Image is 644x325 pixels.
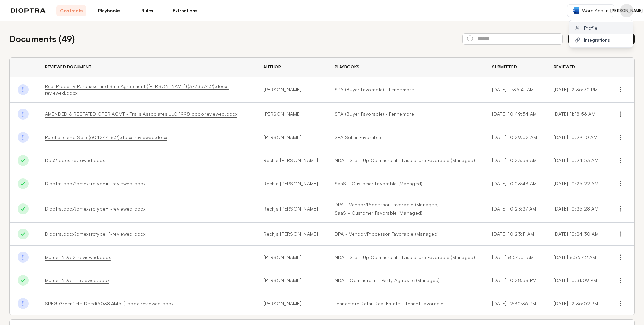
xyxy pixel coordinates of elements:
[45,111,237,117] a: AMENDED & RESTATED OPER AGMT - Trails Associates LLC 1998.docx-reviewed.docx
[546,246,607,269] td: [DATE] 8:56:42 AM
[335,300,476,307] a: Fennemore Retail Real Estate - Tenant Favorable
[335,86,476,93] a: SPA (Buyer Favorable) - Fennemore
[255,58,326,77] th: Author
[335,231,476,237] a: DPA - Vendor/Processor Favorable (Managed)
[45,277,109,283] a: Mutual NDA 1-reviewed.docx
[255,103,326,126] td: [PERSON_NAME]
[255,195,326,223] td: Rechja [PERSON_NAME]
[610,8,642,13] span: [PERSON_NAME]
[255,149,326,172] td: Rechja [PERSON_NAME]
[45,206,145,212] a: Dioptra.docx?omexsrctype=1-reviewed.docx
[255,77,326,103] td: [PERSON_NAME]
[569,34,633,46] button: Integrations
[18,298,29,309] img: Done
[484,246,545,269] td: [DATE] 8:54:01 AM
[546,58,607,77] th: Reviewed
[132,5,162,16] a: Rules
[484,223,545,246] td: [DATE] 10:23:11 AM
[9,32,75,45] h2: Documents ( 49 )
[546,269,607,292] td: [DATE] 10:31:09 PM
[484,269,545,292] td: [DATE] 10:28:58 PM
[255,172,326,195] td: Rechja [PERSON_NAME]
[335,254,476,261] a: NDA - Start-Up Commercial - Disclosure Favorable (Managed)
[484,149,545,172] td: [DATE] 10:23:58 AM
[484,103,545,126] td: [DATE] 10:49:54 AM
[546,292,607,315] td: [DATE] 12:35:02 PM
[546,77,607,103] td: [DATE] 12:35:32 PM
[546,223,607,246] td: [DATE] 10:24:30 AM
[582,7,609,14] span: Word Add-in
[45,157,105,163] a: Doc2.docx-reviewed.docx
[484,126,545,149] td: [DATE] 10:29:02 AM
[573,7,579,14] img: word
[18,229,29,239] img: Done
[569,22,633,34] button: Profile
[18,84,29,95] img: Done
[45,231,145,237] a: Dioptra.docx?omexsrctype=1-reviewed.docx
[45,300,173,306] a: SREG Greenfield Deed(60387445.1).docx-reviewed.docx
[484,292,545,315] td: [DATE] 12:32:36 PM
[546,172,607,195] td: [DATE] 10:25:22 AM
[45,181,145,186] a: Dioptra.docx?omexsrctype=1-reviewed.docx
[335,180,476,187] a: SaaS - Customer Favorable (Managed)
[546,126,607,149] td: [DATE] 10:29:10 AM
[18,132,29,143] img: Done
[546,195,607,223] td: [DATE] 10:25:28 AM
[335,111,476,118] a: SPA (Buyer Favorable) - Fennemore
[484,58,545,77] th: Submitted
[335,157,476,164] a: NDA - Start-Up Commercial - Disclosure Favorable (Managed)
[255,269,326,292] td: [PERSON_NAME]
[546,149,607,172] td: [DATE] 10:24:53 AM
[18,275,29,286] img: Done
[335,210,476,216] a: SaaS - Customer Favorable (Managed)
[18,109,29,120] img: Done
[335,134,476,141] a: SPA Seller Favorable
[335,277,476,284] a: NDA - Commercial - Party Agnostic (Managed)
[18,155,29,166] img: Done
[170,5,200,16] a: Extractions
[37,58,256,77] th: Reviewed Document
[45,83,229,96] a: Real Property Purchase and Sale Agreement ([PERSON_NAME])(3773574.2).docx-reviewed.docx
[335,201,476,208] a: DPA - Vendor/Processor Favorable (Managed)
[45,254,111,260] a: Mutual NDA 2-reviewed.docx
[56,5,86,16] a: Contracts
[11,8,46,13] img: logo
[484,172,545,195] td: [DATE] 10:23:43 AM
[620,4,633,17] button: Profile menu
[327,58,484,77] th: Playbooks
[255,246,326,269] td: [PERSON_NAME]
[620,4,633,17] div: Jacques Arnoux
[18,203,29,214] img: Done
[484,195,545,223] td: [DATE] 10:23:27 AM
[18,178,29,189] img: Done
[255,126,326,149] td: [PERSON_NAME]
[567,4,614,17] a: Word Add-in
[484,77,545,103] td: [DATE] 11:36:41 AM
[568,33,635,45] button: Review New Document
[18,252,29,263] img: Done
[45,134,167,140] a: Purchase and Sale (60424418.2).docx-reviewed.docx
[255,223,326,246] td: Rechja [PERSON_NAME]
[255,292,326,315] td: [PERSON_NAME]
[94,5,124,16] a: Playbooks
[546,103,607,126] td: [DATE] 11:18:56 AM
